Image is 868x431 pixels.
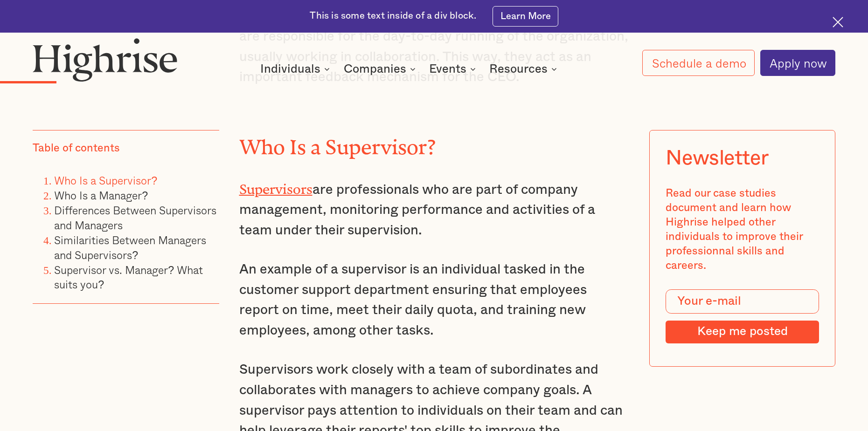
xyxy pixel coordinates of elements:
div: Resources [489,63,560,75]
input: Your e-mail [666,289,819,314]
a: Similarities Between Managers and Supervisors? [54,232,206,263]
a: Who Is a Supervisor? [54,172,157,189]
form: Modal Form [666,289,819,343]
a: Differences Between Supervisors and Managers [54,202,216,233]
div: Table of contents [33,141,120,156]
div: Individuals [260,63,333,75]
a: Who Is a Manager? [54,187,148,204]
div: Individuals [260,63,320,75]
a: Apply now [760,50,836,76]
div: Companies [344,63,418,75]
p: An example of a supervisor is an individual tasked in the customer support department ensuring th... [239,260,629,341]
a: Supervisor vs. Manager? What suits you? [54,261,203,293]
img: Cross icon [833,17,843,27]
div: Resources [489,63,548,75]
div: Read our case studies document and learn how Highrise helped other individuals to improve their p... [666,187,819,274]
div: This is some text inside of a div block. [310,10,476,23]
div: Events [429,63,479,75]
a: Learn More [493,6,558,27]
div: Newsletter [666,147,768,171]
a: Supervisors [239,181,312,190]
h2: Who Is a Supervisor? [239,131,629,154]
img: Highrise logo [33,38,178,82]
div: Events [429,63,466,75]
p: are professionals who are part of company management, monitoring performance and activities of a ... [239,177,629,241]
input: Keep me posted [666,321,819,343]
a: Schedule a demo [642,50,755,76]
div: Companies [344,63,406,75]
